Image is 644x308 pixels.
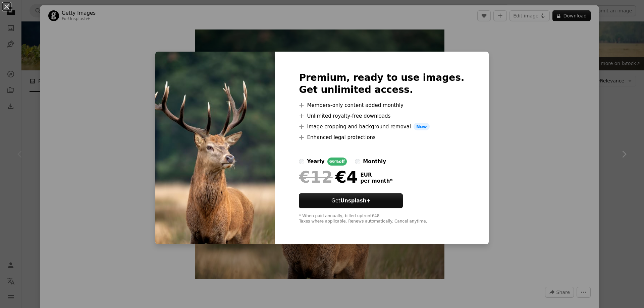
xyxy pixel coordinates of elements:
[327,158,347,166] div: 66% off
[307,158,324,166] div: yearly
[299,112,464,120] li: Unlimited royalty-free downloads
[299,123,464,131] li: Image cropping and background removal
[299,101,464,109] li: Members-only content added monthly
[355,159,360,164] input: monthly
[299,133,464,141] li: Enhanced legal protections
[299,168,358,186] div: €4
[360,178,392,184] span: per month *
[299,193,403,208] button: GetUnsplash+
[299,213,464,224] div: * When paid annually, billed upfront €48 Taxes where applicable. Renews automatically. Cancel any...
[363,158,386,166] div: monthly
[414,123,430,131] span: New
[299,168,332,186] span: €12
[360,172,392,178] span: EUR
[155,52,275,245] img: premium_photo-1664299387535-18da44ba165e
[299,72,464,96] h2: Premium, ready to use images. Get unlimited access.
[340,198,371,204] strong: Unsplash+
[299,159,304,164] input: yearly66%off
